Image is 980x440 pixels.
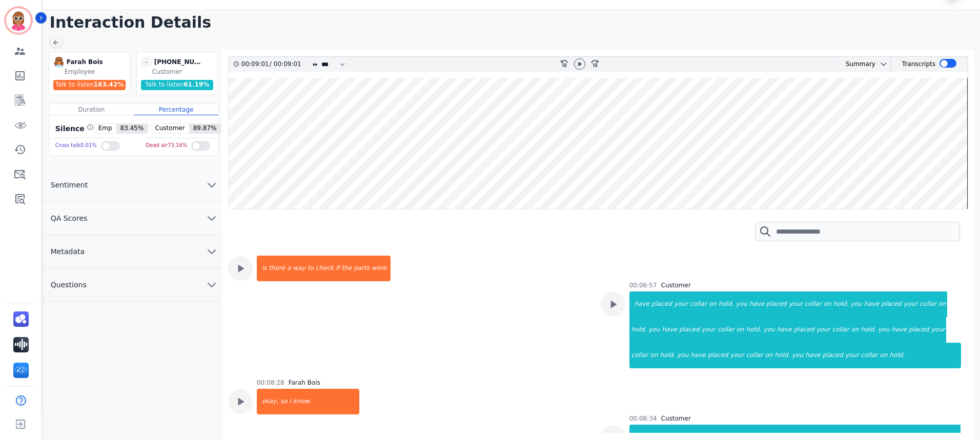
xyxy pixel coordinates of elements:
div: have [748,291,765,317]
div: you [647,317,661,343]
img: Bordered avatar [6,8,31,33]
div: parts [353,256,371,281]
div: Customer [661,281,691,289]
div: on [708,291,718,317]
div: Talk to listen [141,80,214,90]
div: your [844,343,860,368]
div: placed [793,317,815,343]
div: i [289,389,292,414]
div: Percentage [134,104,218,115]
div: okay, [258,389,279,414]
div: hold. [745,317,763,343]
span: Emp [94,124,116,133]
div: placed [707,343,729,368]
div: have [775,317,792,343]
div: collar [717,317,736,343]
div: you [676,343,689,368]
div: know. [292,389,359,414]
button: Questions chevron down [43,268,222,302]
span: 83.45 % [116,124,148,133]
div: collar [689,291,708,317]
span: 163.42 % [94,81,124,88]
div: you [850,291,863,317]
div: you [791,343,804,368]
div: hold. [832,291,850,317]
div: collar [860,343,879,368]
svg: chevron down [880,60,888,68]
div: Farah Bois [67,56,118,68]
div: on [736,317,745,343]
div: placed [822,343,844,368]
span: Metadata [43,246,93,257]
div: hold. [773,343,791,368]
div: collar [918,291,937,317]
div: have [804,343,821,368]
div: the [341,256,353,281]
div: 00:08:28 [257,379,284,387]
div: have [661,317,678,343]
div: is [258,256,268,281]
svg: chevron down [206,179,218,191]
h1: Interaction Details [50,13,980,32]
div: collar [804,291,823,317]
div: Talk to listen [53,80,126,90]
div: a [286,256,292,281]
div: check [315,256,335,281]
span: 89.87 % [189,124,221,133]
div: were [371,256,391,281]
div: have [630,291,650,317]
div: / [241,57,304,72]
div: hold. [718,291,735,317]
button: QA Scores chevron down [43,202,222,235]
div: Duration [49,104,134,115]
div: Summary [838,57,875,72]
button: Sentiment chevron down [43,169,222,202]
div: Employee [65,68,128,76]
div: on [823,291,832,317]
div: to [307,256,315,281]
div: collar [630,343,649,368]
div: Transcripts [902,57,935,72]
div: collar [745,343,764,368]
div: 00:09:01 [241,57,270,72]
div: placed [908,317,930,343]
div: placed [880,291,903,317]
div: your [815,317,831,343]
div: your [673,291,689,317]
div: on [764,343,774,368]
div: placed [765,291,788,317]
div: on [879,343,889,368]
div: so [279,389,289,414]
svg: chevron down [206,212,218,224]
svg: chevron down [206,245,218,258]
div: have [689,343,706,368]
button: chevron down [875,60,888,68]
div: hold. [860,317,877,343]
div: hold. [659,343,677,368]
span: 61.19 % [183,81,209,88]
span: Questions [43,280,95,290]
div: Farah Bois [289,379,320,387]
div: have [890,317,907,343]
button: Metadata chevron down [43,235,222,268]
div: on [850,317,860,343]
div: placed [678,317,701,343]
div: you [762,317,775,343]
span: QA Scores [43,213,96,223]
div: way [292,256,306,281]
div: your [788,291,804,317]
div: placed [650,291,673,317]
div: your [930,317,946,343]
div: 00:06:57 [629,281,657,289]
div: [PHONE_NUMBER] [154,56,206,68]
div: your [903,291,918,317]
div: Dead air 73.16 % [146,138,188,153]
div: hold. [888,343,961,368]
div: you [877,317,890,343]
div: Customer [661,414,691,423]
div: on [937,291,947,317]
span: - [141,56,152,68]
span: Customer [151,124,189,133]
div: 00:08:34 [629,414,657,423]
span: Sentiment [43,180,96,190]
